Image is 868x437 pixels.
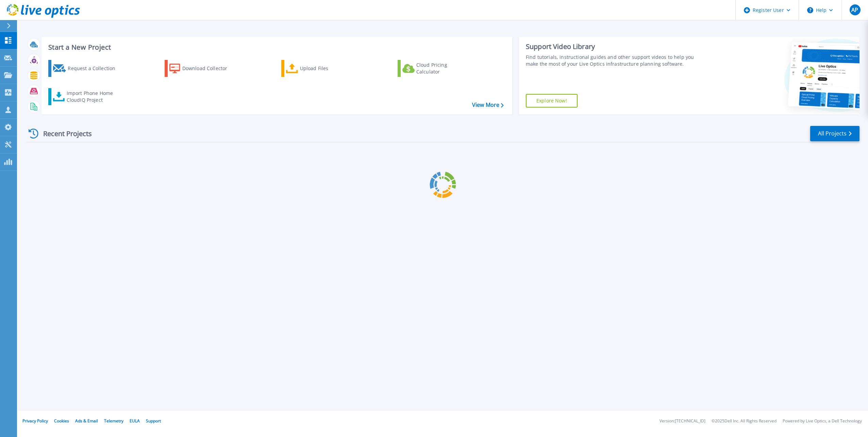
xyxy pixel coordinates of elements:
a: Cookies [54,418,69,424]
div: Support Video Library [526,42,702,51]
h3: Start a New Project [48,44,503,51]
li: Version: [TECHNICAL_ID] [660,419,705,423]
div: Recent Projects [26,125,101,142]
span: AP [851,7,858,13]
a: All Projects [810,126,859,141]
a: Upload Files [281,60,357,77]
li: © 2025 Dell Inc. All Rights Reserved [712,419,777,423]
a: View More [472,102,504,108]
div: Import Phone Home CloudIQ Project [67,90,120,103]
a: Support [146,418,161,424]
a: Telemetry [104,418,123,424]
a: Ads & Email [75,418,98,424]
div: Upload Files [300,62,354,75]
a: Cloud Pricing Calculator [398,60,473,77]
div: Download Collector [182,62,237,75]
a: Explore Now! [526,94,578,108]
div: Find tutorials, instructional guides and other support videos to help you make the most of your L... [526,54,702,67]
a: Privacy Policy [22,418,48,424]
div: Cloud Pricing Calculator [416,62,471,75]
div: Request a Collection [68,62,122,75]
li: Powered by Live Optics, a Dell Technology [783,419,862,423]
a: Download Collector [165,60,240,77]
a: EULA [130,418,140,424]
a: Request a Collection [48,60,124,77]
